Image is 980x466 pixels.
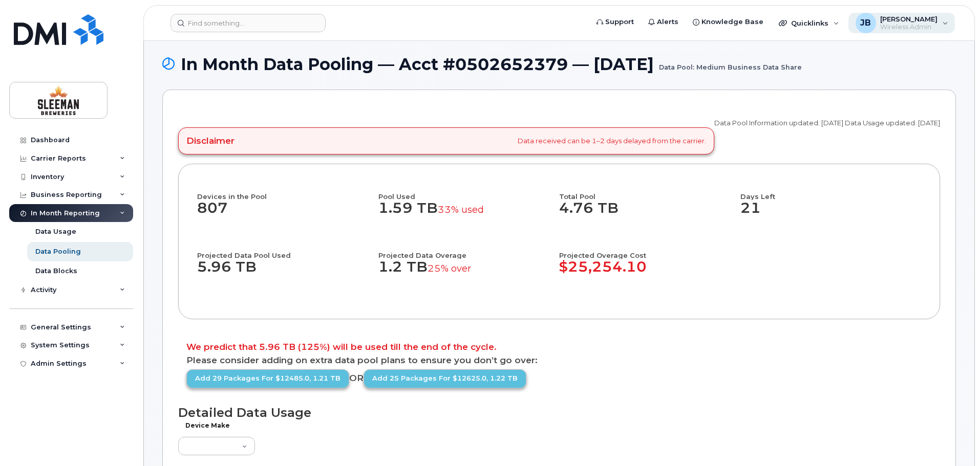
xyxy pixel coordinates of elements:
div: Quicklinks [772,13,846,33]
h4: Projected Data Overage [378,241,550,259]
h1: In Month Data Pooling — Acct #0502652379 — [DATE] [162,55,956,73]
a: Add 25 packages for $12625.0, 1.22 TB [364,369,526,388]
span: Alerts [657,17,678,27]
small: 33% used [438,204,484,215]
h4: Devices in the Pool [197,183,378,200]
small: 25% over [428,262,471,274]
span: Wireless Admin [880,23,938,31]
div: Jose Benedith [848,13,955,33]
label: Device Make [184,423,230,429]
small: Data Pool: Medium Business Data Share [659,55,802,71]
h4: Disclaimer [186,136,235,146]
a: Alerts [641,12,686,32]
p: We predict that 5.96 TB (125%) will be used till the end of the cycle. [186,343,932,351]
span: Knowledge Base [701,17,763,27]
dd: 1.59 TB [378,200,550,227]
h4: Total Pool [559,183,731,200]
h4: Days Left [740,183,922,200]
h4: Projected Data Pool Used [197,241,369,259]
p: Data Pool Information updated: [DATE] Data Usage updated: [DATE] [714,118,940,128]
span: Support [605,17,634,27]
dd: 5.96 TB [197,259,369,285]
dd: 4.76 TB [559,200,731,227]
h4: Pool Used [378,183,550,200]
p: Please consider adding on extra data pool plans to ensure you don’t go over: [186,356,932,365]
div: OR [186,369,559,388]
span: [PERSON_NAME] [880,15,938,23]
dd: 1.2 TB [378,259,550,285]
dd: 807 [197,200,378,227]
span: Quicklinks [791,19,828,27]
input: Find something... [171,14,326,32]
h1: Detailed Data Usage [178,406,940,419]
dd: 21 [740,200,922,227]
div: Data received can be 1–2 days delayed from the carrier. [178,127,714,154]
h4: Projected Overage Cost [559,241,740,259]
span: JB [860,17,871,29]
dd: $25,254.10 [559,259,740,285]
a: Knowledge Base [686,12,771,32]
a: Support [589,12,641,32]
a: Add 29 packages for $12485.0, 1.21 TB [186,369,349,388]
